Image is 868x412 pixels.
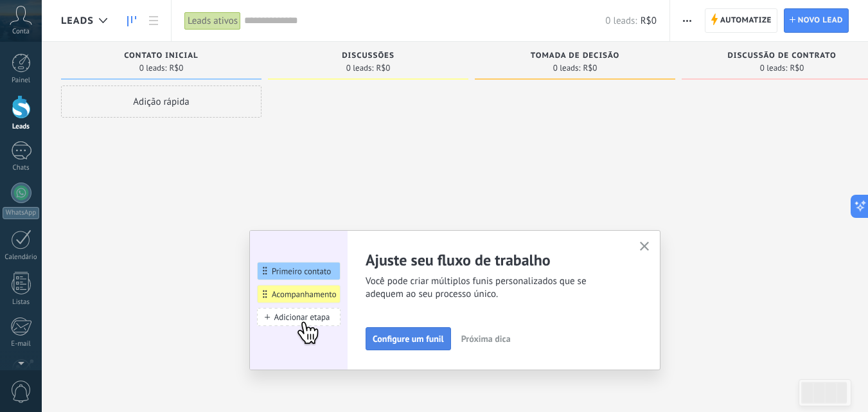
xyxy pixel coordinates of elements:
span: Conta [12,28,30,36]
button: Configure um funil [366,327,451,350]
span: R$0 [376,64,390,72]
div: Chats [3,164,40,172]
span: 0 leads: [139,64,167,72]
a: Novo lead [784,8,849,33]
span: Próxima dica [461,334,511,343]
span: R$0 [790,64,804,72]
a: Automatize [705,8,777,33]
span: Tomada de decisão [531,51,619,60]
div: Listas [3,298,40,307]
div: E-mail [3,340,40,348]
span: 0 leads: [760,64,788,72]
span: Discussões [342,51,394,60]
div: Calendário [3,253,40,262]
h2: Ajuste seu fluxo de trabalho [366,250,624,270]
div: Leads [3,123,40,131]
span: Configure um funil [373,334,444,343]
span: Contato inicial [124,51,198,60]
div: Tomada de decisão [481,51,669,62]
span: R$0 [641,15,657,27]
span: Leads [61,15,94,27]
span: Discussão de contrato [727,51,836,60]
button: Mais [678,8,696,33]
a: Leads [121,8,143,33]
span: 0 leads: [605,15,637,27]
span: Automatize [720,9,772,32]
div: Leads ativos [184,12,241,30]
span: 0 leads: [346,64,374,72]
div: Discussões [274,51,462,62]
div: WhatsApp [3,207,39,219]
span: R$0 [169,64,183,72]
span: Você pode criar múltiplos funis personalizados que se adequem ao seu processo único. [366,275,624,301]
div: Adição rápida [61,85,261,118]
span: R$0 [583,64,597,72]
a: Lista [143,8,164,33]
button: Próxima dica [456,329,517,348]
div: Contato inicial [67,51,255,62]
span: 0 leads: [553,64,581,72]
div: Painel [3,76,40,85]
span: Novo lead [798,9,843,32]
